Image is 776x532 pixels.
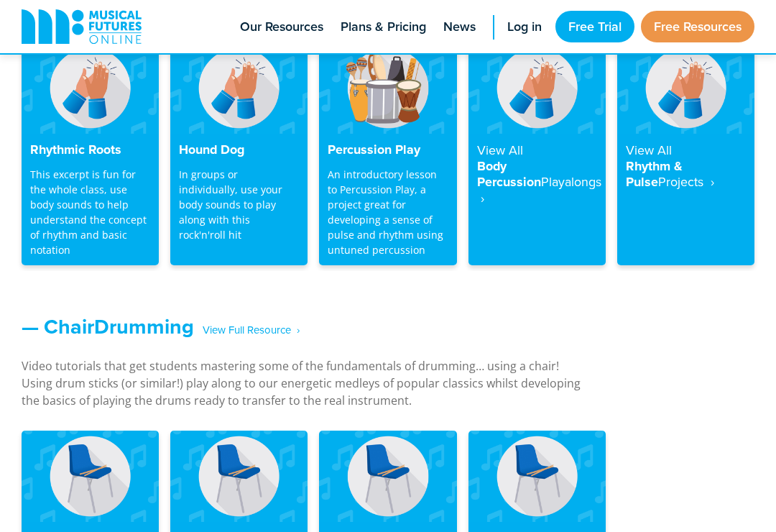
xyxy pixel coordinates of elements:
[477,173,601,207] strong: Playalongs ‎ ›
[328,142,448,158] h4: Percussion Play
[170,42,308,265] a: Hound Dog In groups or individually, use your body sounds to play along with this rock'n'roll hit
[641,11,754,42] a: Free Resources
[179,167,299,242] p: In groups or individually, use your body sounds to play along with this rock'n'roll hit
[22,357,582,409] p: Video tutorials that get students mastering some of the fundamentals of drumming… using a chair! ...
[477,141,523,159] strong: View All
[341,17,426,37] span: Plans & Pricing
[477,142,597,206] h4: Body Percussion
[555,11,634,42] a: Free Trial
[240,17,323,37] span: Our Resources
[626,142,746,191] h4: Rhythm & Pulse
[30,167,150,257] p: This excerpt is fun for the whole class, use body sounds to help understand the concept of rhythm...
[194,318,300,343] span: ‎ ‎ ‎ View Full Resource‎‏‏‎ ‎ ›
[179,142,299,158] h4: Hound Dog
[22,42,159,265] a: Rhythmic Roots This excerpt is fun for the whole class, use body sounds to help understand the co...
[468,42,606,265] a: View AllBody PercussionPlayalongs ‎ ›
[658,173,714,191] strong: Projects ‎ ›
[443,17,476,37] span: News
[30,142,150,158] h4: Rhythmic Roots
[507,17,542,37] span: Log in
[22,311,300,341] a: — ChairDrumming‎ ‎ ‎ View Full Resource‎‏‏‎ ‎ ›
[319,42,456,265] a: Percussion Play An introductory lesson to Percussion Play, a project great for developing a sense...
[617,42,754,265] a: View AllRhythm & PulseProjects ‎ ›
[626,141,672,159] strong: View All
[328,167,448,257] p: An introductory lesson to Percussion Play, a project great for developing a sense of pulse and rh...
